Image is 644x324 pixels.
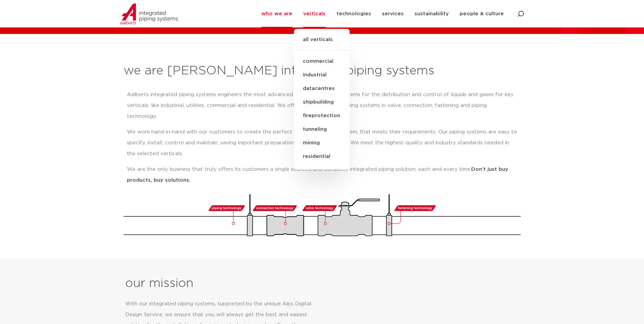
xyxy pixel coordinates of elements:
a: commercial [294,55,350,68]
a: fireprotection [294,109,350,123]
a: tunneling [294,123,350,136]
ul: verticals [294,29,350,169]
a: all verticals [294,36,350,51]
a: datacentres [294,82,350,95]
p: Aalberts integrated piping systems engineers the most advanced integrated piping systems for the ... [127,89,517,122]
a: mining [294,136,350,150]
h2: we are [PERSON_NAME] integrated piping systems [124,63,521,79]
h2: our mission [125,275,325,292]
a: industrial [294,68,350,82]
p: We are the only business that truly offers its customers a single sourced and complete integrated... [127,164,517,186]
a: residential [294,150,350,163]
p: We work hand-in-hand with our customers to create the perfect integrated piping system, that meet... [127,127,517,159]
a: shipbuilding [294,95,350,109]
